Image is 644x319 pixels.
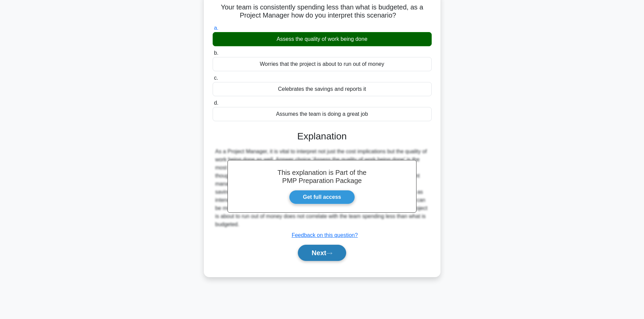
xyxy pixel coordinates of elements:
a: Get full access [289,190,355,204]
span: c. [214,75,218,81]
h5: Your team is consistently spending less than what is budgeted, as a Project Manager how do you in... [212,3,432,20]
div: Worries that the project is about to run out of money [213,57,432,71]
div: Assumes the team is doing a great job [213,107,432,121]
div: As a Project Manager, it is vital to interpret not just the cost implications but the quality of ... [215,148,429,229]
button: Next [298,245,346,261]
a: Feedback on this question? [292,232,358,238]
h3: Explanation [217,131,428,142]
span: b. [214,50,218,56]
span: a. [214,25,218,31]
div: Assess the quality of work being done [213,32,432,46]
span: d. [214,100,218,106]
div: Celebrates the savings and reports it [213,82,432,96]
